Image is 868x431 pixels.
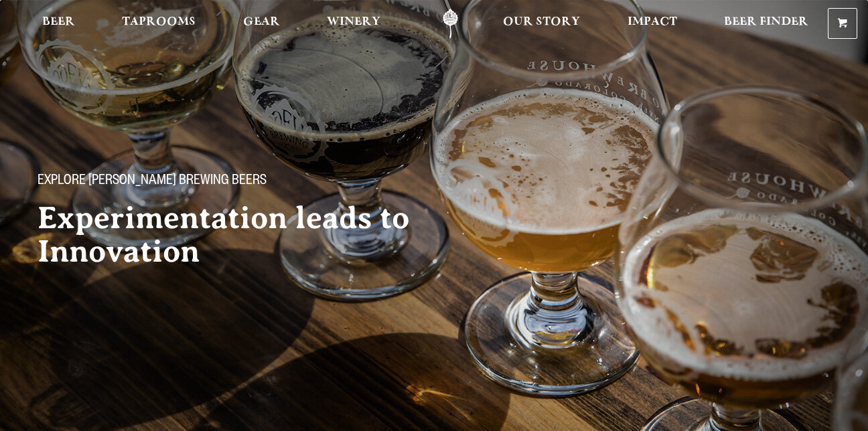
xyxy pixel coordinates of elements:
span: Our Story [503,17,580,27]
a: Our Story [494,9,589,39]
span: Taprooms [122,17,196,27]
a: Odell Home [425,9,476,39]
a: Beer [33,9,84,39]
span: Beer [42,17,75,27]
a: Impact [619,9,686,39]
span: Beer Finder [724,17,808,27]
a: Beer Finder [715,9,817,39]
span: Explore [PERSON_NAME] Brewing Beers [38,173,267,191]
a: Gear [234,9,289,39]
h2: Experimentation leads to Innovation [38,201,455,268]
span: Winery [327,17,380,27]
a: Taprooms [113,9,204,39]
span: Impact [628,17,677,27]
a: Winery [318,9,389,39]
span: Gear [243,17,280,27]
